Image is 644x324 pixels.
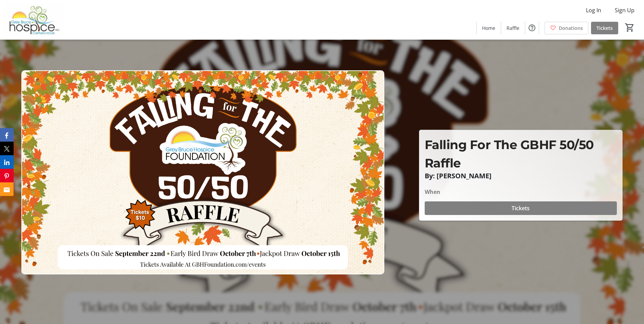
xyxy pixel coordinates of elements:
[501,22,525,34] a: Raffle
[545,22,588,34] a: Donations
[4,3,65,37] img: Grey Bruce Hospice's Logo
[477,22,501,34] a: Home
[525,21,539,35] button: Help
[624,21,636,34] button: Cart
[425,137,594,170] span: Falling For The GBHF 50/50 Raffle
[581,5,607,16] button: Log In
[559,24,583,32] span: Donations
[615,6,634,14] span: Sign Up
[21,70,384,274] img: Campaign CTA Media Photo
[596,24,613,32] span: Tickets
[507,24,519,32] span: Raffle
[425,188,440,196] div: When
[482,24,495,32] span: Home
[512,204,530,212] span: Tickets
[586,6,601,14] span: Log In
[425,201,617,215] button: Tickets
[591,22,618,34] a: Tickets
[425,172,617,180] p: By: [PERSON_NAME]
[609,5,640,16] button: Sign Up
